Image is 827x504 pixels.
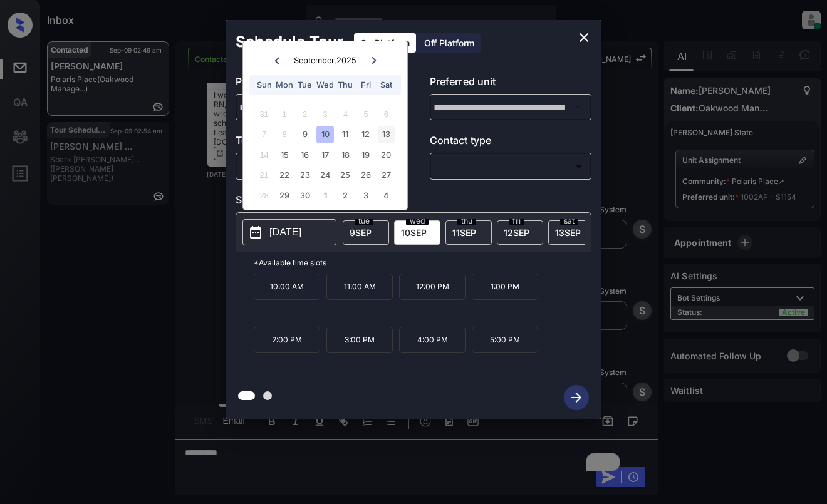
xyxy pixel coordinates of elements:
button: [DATE] [242,219,336,245]
div: Choose Thursday, September 18th, 2025 [337,147,354,163]
div: date-select [343,220,389,245]
span: 13 SEP [555,227,581,238]
div: Not available Wednesday, September 3rd, 2025 [316,106,333,123]
p: *Available time slots [254,252,591,274]
div: Choose Thursday, September 25th, 2025 [337,167,354,183]
div: Not available Friday, September 5th, 2025 [357,106,374,123]
p: Preferred unit [430,74,592,94]
p: [DATE] [269,225,301,240]
div: September , 2025 [294,56,356,65]
div: Choose Friday, September 26th, 2025 [357,167,374,183]
span: wed [406,217,429,225]
div: Choose Tuesday, September 16th, 2025 [296,147,313,163]
span: fri [509,217,524,225]
div: Mon [276,76,293,93]
p: 2:00 PM [254,327,320,353]
div: Tue [296,76,313,93]
div: In Person [239,156,395,177]
div: Sat [378,76,395,93]
div: Thu [337,76,354,93]
div: Not available Monday, September 1st, 2025 [276,106,293,123]
div: Choose Tuesday, September 23rd, 2025 [296,167,313,183]
span: 9 SEP [350,227,372,238]
div: Fri [357,76,374,93]
div: date-select [394,220,440,245]
div: Choose Wednesday, September 24th, 2025 [316,167,333,183]
div: Not available Thursday, September 4th, 2025 [337,106,354,123]
div: Choose Friday, October 3rd, 2025 [357,187,374,204]
p: 5:00 PM [472,327,538,353]
p: 4:00 PM [399,327,466,353]
span: tue [355,217,373,225]
div: Not available Saturday, September 6th, 2025 [378,106,395,123]
span: 11 SEP [452,227,476,238]
div: Sun [256,76,273,93]
span: thu [457,217,476,225]
div: Not available Sunday, September 14th, 2025 [256,147,273,163]
span: 12 SEP [504,227,529,238]
div: Choose Thursday, October 2nd, 2025 [337,187,354,204]
div: month 2025-09 [247,104,403,205]
p: 11:00 AM [326,274,393,300]
div: Not available Sunday, August 31st, 2025 [256,106,273,123]
p: Preferred community [236,74,398,94]
p: 1:00 PM [472,274,538,300]
div: date-select [548,220,595,245]
div: Choose Thursday, September 11th, 2025 [337,126,354,143]
div: Choose Wednesday, September 17th, 2025 [316,147,333,163]
p: 12:00 PM [399,274,466,300]
div: date-select [497,220,543,245]
div: Not available Monday, September 8th, 2025 [276,126,293,143]
div: date-select [445,220,492,245]
div: Not available Sunday, September 7th, 2025 [256,126,273,143]
h2: Schedule Tour [226,20,353,64]
div: Choose Saturday, October 4th, 2025 [378,187,395,204]
div: Choose Monday, September 29th, 2025 [276,187,293,204]
div: Not available Tuesday, September 2nd, 2025 [296,106,313,123]
p: Contact type [430,133,592,153]
div: Wed [316,76,333,93]
p: 10:00 AM [254,274,320,300]
div: Not available Sunday, September 28th, 2025 [256,187,273,204]
div: Choose Friday, September 19th, 2025 [357,147,374,163]
p: 3:00 PM [326,327,393,353]
button: btn-next [556,381,596,414]
p: Tour type [236,133,398,153]
div: Choose Saturday, September 27th, 2025 [378,167,395,183]
div: On Platform [354,33,416,53]
div: Not available Sunday, September 21st, 2025 [256,167,273,183]
span: sat [560,217,578,225]
div: Choose Tuesday, September 9th, 2025 [296,126,313,143]
div: Choose Monday, September 22nd, 2025 [276,167,293,183]
div: Off Platform [418,33,481,53]
div: Choose Saturday, September 20th, 2025 [378,147,395,163]
div: Choose Tuesday, September 30th, 2025 [296,187,313,204]
div: Choose Wednesday, October 1st, 2025 [316,187,333,204]
div: Choose Monday, September 15th, 2025 [276,147,293,163]
button: close [571,25,596,50]
span: 10 SEP [401,227,427,238]
div: Choose Friday, September 12th, 2025 [357,126,374,143]
div: Choose Wednesday, September 10th, 2025 [316,126,333,143]
p: Select slot [236,192,591,212]
div: Choose Saturday, September 13th, 2025 [378,126,395,143]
